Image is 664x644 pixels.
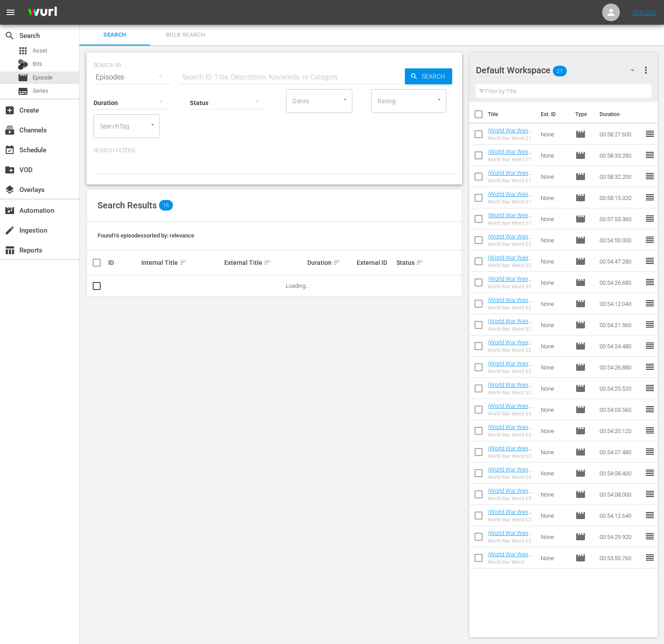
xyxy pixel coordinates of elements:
[575,510,586,521] span: Episode
[488,220,534,226] div: World War Weird S1
[596,526,645,547] td: 00:54:29.920
[18,86,28,97] span: Series
[536,102,570,127] th: Ext. ID
[488,263,534,268] div: World War Weird S2
[488,191,532,204] a: (World War Weird S1 E05) Ep 5
[476,58,644,83] div: Default Workspace
[645,489,655,499] span: reorder
[645,531,655,542] span: reorder
[596,399,645,420] td: 00:54:03.560
[537,484,572,505] td: None
[537,187,572,208] td: None
[357,259,394,266] div: External ID
[645,256,655,266] span: reorder
[4,245,15,256] span: Reports
[488,517,534,523] div: World War Weird S3
[5,7,16,18] span: menu
[553,62,567,80] span: 21
[645,425,655,436] span: reorder
[645,404,655,414] span: reorder
[98,232,194,239] span: Found 16 episodes sorted by: relevance
[537,399,572,420] td: None
[575,129,586,139] span: Episode
[488,453,534,459] div: World War Weird S3
[641,65,651,75] span: more_vert
[645,192,655,203] span: reorder
[537,145,572,166] td: None
[33,87,49,95] span: Series
[537,526,572,547] td: None
[108,259,139,266] div: ID
[4,165,15,175] span: VOD
[488,305,534,311] div: World War Weird S2
[575,362,586,373] span: Episode
[488,254,532,267] a: (World War Weird S2 E02) Ep 2
[537,293,572,314] td: None
[575,426,586,436] span: Episode
[645,467,655,478] span: reorder
[418,68,452,84] span: Search
[596,251,645,272] td: 00:54:47.280
[488,178,534,184] div: World War Weird S1
[4,205,15,216] span: Automation
[179,259,187,267] span: sort
[488,424,532,437] a: (World War Weird S3 E02) Ep 2
[224,257,305,268] div: External Title
[488,241,534,247] div: World War Weird S2
[575,553,586,563] span: Episode
[596,378,645,399] td: 00:54:25.520
[488,390,534,395] div: World War Weird S2
[537,357,572,378] td: None
[645,446,655,457] span: reorder
[488,339,532,352] a: (World War Weird S2 E06) Ep 6
[596,208,645,230] td: 00:57:53.360
[488,275,532,289] a: (World War Weird S2 E03) Ep 3
[537,208,572,230] td: None
[488,136,534,141] div: World War Weird S1
[645,510,655,520] span: reorder
[645,552,655,563] span: reorder
[488,538,534,544] div: World War Weird S3
[405,68,452,84] button: Search
[33,60,42,68] span: Bits
[488,369,534,374] div: World War Weird S2
[645,383,655,393] span: reorder
[4,145,15,155] span: Schedule
[596,230,645,251] td: 00:54:50.000
[488,148,532,162] a: (World War Weird S1 E03) Ep 3
[488,487,532,501] a: (World War Weird S3 E05) Ep 5
[594,102,647,127] th: Duration
[596,335,645,357] td: 00:54:24.480
[575,235,586,245] span: Episode
[18,72,28,83] span: Episode
[575,531,586,542] span: Episode
[537,335,572,357] td: None
[488,381,532,395] a: (World War Weird S2 E08) Ep 8
[537,463,572,484] td: None
[645,234,655,245] span: reorder
[18,59,28,70] div: Bits
[537,420,572,441] td: None
[575,277,586,288] span: Episode
[596,124,645,145] td: 00:58:27.600
[575,320,586,330] span: Episode
[341,95,349,104] button: Open
[435,95,443,104] button: Open
[488,284,534,290] div: World War Weird S2
[575,447,586,457] span: Episode
[264,259,272,267] span: sort
[4,185,15,195] span: Overlays
[596,145,645,166] td: 00:58:33.280
[21,2,64,23] img: ans4CAIJ8jUAAAAAAAAAAAAAAAAAAAAAAAAgQb4GAAAAAAAAAAAAAAAAAAAAAAAAJMjXAAAAAAAAAAAAAAAAAAAAAAAAgAT5G...
[488,199,534,205] div: World War Weird S1
[488,445,532,458] a: (World War Weird S3 E03) Ep 3
[333,259,341,267] span: sort
[633,9,656,16] a: Sign Out
[645,319,655,330] span: reorder
[645,128,655,139] span: reorder
[537,378,572,399] td: None
[596,314,645,335] td: 00:54:21.560
[575,256,586,267] span: Episode
[537,505,572,526] td: None
[488,157,534,162] div: World War Weird S1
